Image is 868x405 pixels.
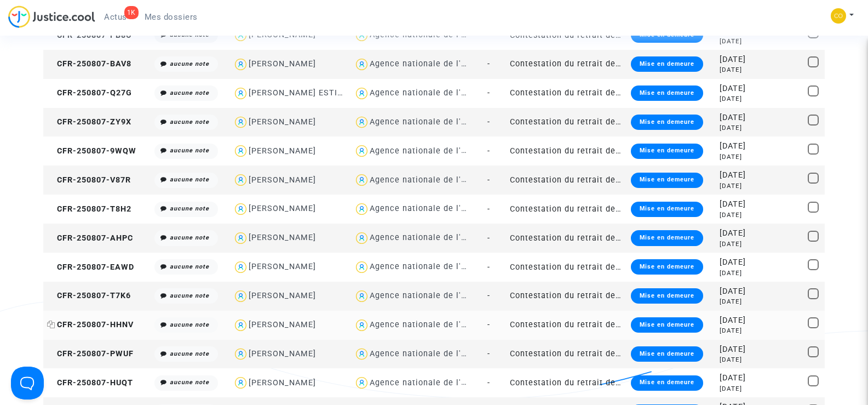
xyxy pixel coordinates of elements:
[249,146,316,156] div: [PERSON_NAME]
[249,291,316,300] div: [PERSON_NAME]
[47,233,133,243] span: CFR-250807-AHPC
[370,233,490,242] div: Agence nationale de l'habitat
[47,31,131,40] span: CFR-250807-PB8C
[487,233,490,243] span: -
[233,172,249,188] img: icon-user.svg
[720,344,752,356] div: [DATE]
[249,378,316,387] div: [PERSON_NAME]
[631,115,703,130] div: Mise en demeure
[506,79,627,108] td: Contestation du retrait de [PERSON_NAME] par l'ANAH (mandataire)
[354,201,370,217] img: icon-user.svg
[720,152,752,162] div: [DATE]
[170,176,209,183] i: aucune note
[720,65,752,75] div: [DATE]
[233,230,249,246] img: icon-user.svg
[720,286,752,298] div: [DATE]
[249,59,316,69] div: [PERSON_NAME]
[8,5,95,28] img: jc-logo.svg
[249,320,316,329] div: [PERSON_NAME]
[47,263,134,272] span: CFR-250807-EAWD
[47,146,136,156] span: CFR-250807-9WQW
[47,117,131,127] span: CFR-250807-ZY9X
[370,175,490,185] div: Agence nationale de l'habitat
[249,349,316,358] div: [PERSON_NAME]
[631,56,703,72] div: Mise en demeure
[145,12,198,22] span: Mes dossiers
[233,259,249,275] img: icon-user.svg
[487,349,490,358] span: -
[720,112,752,124] div: [DATE]
[631,144,703,159] div: Mise en demeure
[249,233,316,242] div: [PERSON_NAME]
[720,256,752,269] div: [DATE]
[170,205,209,212] i: aucune note
[370,146,490,156] div: Agence nationale de l'habitat
[370,262,490,271] div: Agence nationale de l'habitat
[831,8,846,24] img: 84a266a8493598cb3cce1313e02c3431
[95,9,136,25] a: 1KActus
[233,288,249,304] img: icon-user.svg
[720,169,752,181] div: [DATE]
[233,56,249,72] img: icon-user.svg
[720,297,752,306] div: [DATE]
[720,140,752,152] div: [DATE]
[631,259,703,275] div: Mise en demeure
[370,59,490,69] div: Agence nationale de l'habitat
[233,317,249,333] img: icon-user.svg
[506,340,627,369] td: Contestation du retrait de [PERSON_NAME] par l'ANAH (mandataire)
[720,198,752,210] div: [DATE]
[631,288,703,304] div: Mise en demeure
[631,173,703,188] div: Mise en demeure
[506,50,627,79] td: Contestation du retrait de [PERSON_NAME] par l'ANAH (mandataire)
[631,317,703,333] div: Mise en demeure
[354,85,370,101] img: icon-user.svg
[170,321,209,328] i: aucune note
[170,234,209,241] i: aucune note
[249,117,316,127] div: [PERSON_NAME]
[720,123,752,133] div: [DATE]
[631,375,703,391] div: Mise en demeure
[233,201,249,217] img: icon-user.svg
[631,202,703,217] div: Mise en demeure
[487,88,490,98] span: -
[487,146,490,156] span: -
[47,378,133,387] span: CFR-250807-HUQT
[506,108,627,137] td: Contestation du retrait de [PERSON_NAME] par l'ANAH (mandataire)
[720,372,752,384] div: [DATE]
[354,172,370,188] img: icon-user.svg
[354,115,370,130] img: icon-user.svg
[233,143,249,159] img: icon-user.svg
[47,88,132,98] span: CFR-250807-Q27G
[506,195,627,224] td: Contestation du retrait de [PERSON_NAME] par l'ANAH (mandataire)
[720,326,752,335] div: [DATE]
[487,175,490,185] span: -
[170,89,209,96] i: aucune note
[170,379,209,386] i: aucune note
[370,320,490,329] div: Agence nationale de l'habitat
[47,59,131,69] span: CFR-250807-BAV8
[47,291,131,300] span: CFR-250807-T7K6
[506,166,627,195] td: Contestation du retrait de [PERSON_NAME] par l'ANAH (mandataire)
[720,210,752,220] div: [DATE]
[370,117,490,127] div: Agence nationale de l'habitat
[370,204,490,213] div: Agence nationale de l'habitat
[506,136,627,166] td: Contestation du retrait de [PERSON_NAME] par l'ANAH (mandataire)
[249,262,316,271] div: [PERSON_NAME]
[720,37,752,46] div: [DATE]
[487,204,490,214] span: -
[233,375,249,391] img: icon-user.svg
[47,204,131,214] span: CFR-250807-T8H2
[487,31,490,40] span: -
[506,224,627,253] td: Contestation du retrait de [PERSON_NAME] par l'ANAH (mandataire)
[170,292,209,299] i: aucune note
[354,143,370,159] img: icon-user.svg
[249,88,350,98] div: [PERSON_NAME] ESTIMA
[720,355,752,364] div: [DATE]
[354,346,370,362] img: icon-user.svg
[170,118,209,126] i: aucune note
[124,6,139,19] div: 1K
[506,253,627,282] td: Contestation du retrait de [PERSON_NAME] par l'ANAH (mandataire)
[354,288,370,304] img: icon-user.svg
[631,346,703,362] div: Mise en demeure
[487,117,490,127] span: -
